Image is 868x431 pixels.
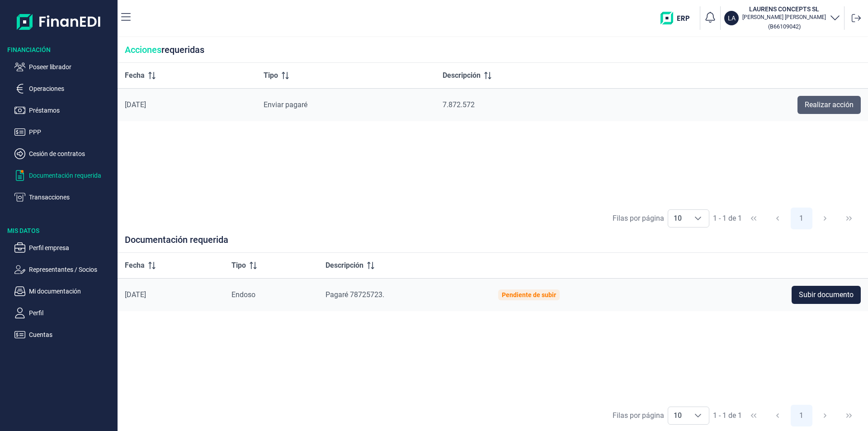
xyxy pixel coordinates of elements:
span: Descripción [443,70,481,81]
button: Last Page [838,208,860,229]
button: Transacciones [14,192,114,203]
button: First Page [743,405,764,426]
span: Tipo [264,70,278,81]
p: Operaciones [29,83,114,94]
div: Choose [687,210,709,227]
p: Cuentas [29,329,114,340]
span: 1 - 1 de 1 [713,215,742,222]
span: 10 [668,210,687,227]
button: Next Page [814,405,836,426]
button: Mi documentación [14,286,114,297]
div: Filas por página [613,213,664,224]
p: Poseer librador [29,62,114,72]
img: erp [660,12,696,24]
button: Last Page [838,405,860,426]
div: [DATE] [125,100,249,109]
button: PPP [14,127,114,137]
button: Representantes / Socios [14,264,114,275]
span: 1 - 1 de 1 [713,412,742,419]
p: PPP [29,127,114,137]
span: Fecha [125,70,145,81]
img: Logo de aplicación [17,7,101,36]
button: Perfil empresa [14,242,114,253]
button: Previous Page [767,405,788,426]
p: Perfil [29,308,114,318]
button: Documentación requerida [14,170,114,181]
div: requeridas [118,37,868,63]
button: First Page [743,208,764,229]
span: 10 [668,407,687,424]
button: Page 1 [791,208,812,229]
button: Realizar acción [797,96,861,114]
div: Pendiente de subir [502,291,556,298]
p: Perfil empresa [29,242,114,253]
button: Next Page [814,208,836,229]
span: Descripción [325,260,363,271]
p: [PERSON_NAME] [PERSON_NAME] [742,14,826,21]
button: Previous Page [767,208,788,229]
button: Perfil [14,308,114,318]
p: Documentación requerida [29,170,114,181]
button: Préstamos [14,105,114,116]
div: [DATE] [125,290,217,299]
span: Fecha [125,260,145,271]
small: Copiar cif [768,23,801,30]
button: Subir documento [792,286,861,304]
h3: LAURENS CONCEPTS SL [742,5,826,14]
button: Operaciones [14,83,114,94]
p: Transacciones [29,192,114,203]
span: 7.872.572 [443,100,475,109]
p: Representantes / Socios [29,264,114,275]
p: LA [728,14,736,23]
span: Tipo [231,260,246,271]
div: Filas por página [613,410,664,421]
span: Subir documento [799,289,854,300]
button: LALAURENS CONCEPTS SL[PERSON_NAME] [PERSON_NAME](B66109042) [724,5,840,32]
span: Enviar pagaré [264,100,307,109]
button: Page 1 [791,405,812,426]
div: Documentación requerida [118,234,868,253]
p: Mi documentación [29,286,114,297]
p: Cesión de contratos [29,148,114,159]
button: Poseer librador [14,62,114,72]
button: Cesión de contratos [14,148,114,159]
p: Préstamos [29,105,114,116]
button: Cuentas [14,329,114,340]
span: Pagaré 78725723. [325,290,384,299]
span: Realizar acción [805,99,854,110]
span: Acciones [125,44,161,55]
span: Endoso [231,290,255,299]
div: Choose [687,407,709,424]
